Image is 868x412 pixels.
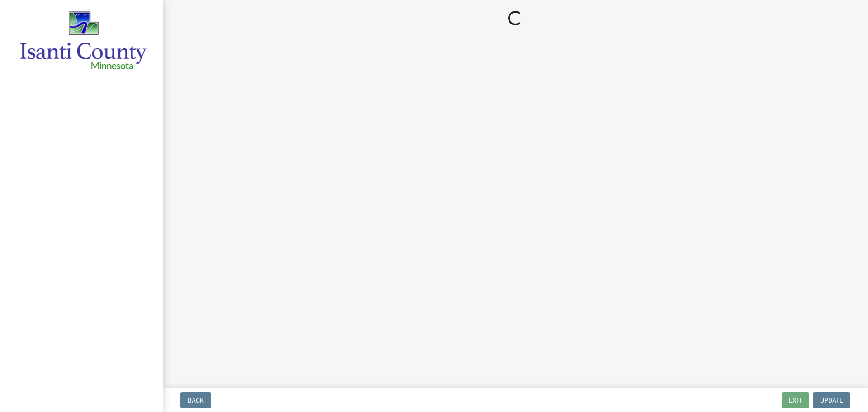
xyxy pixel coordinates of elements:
[820,397,843,404] span: Update
[813,392,850,408] button: Update
[188,397,204,404] span: Back
[782,392,809,408] button: Exit
[18,9,148,71] img: Isanti County, Minnesota
[180,392,211,408] button: Back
